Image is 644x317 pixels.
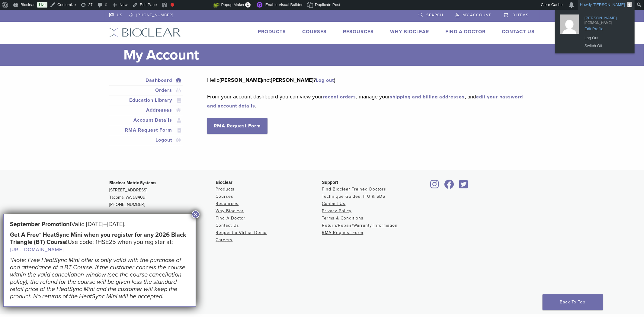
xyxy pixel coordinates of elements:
a: Account Details [111,117,182,124]
strong: [PERSON_NAME] [271,77,313,83]
a: Contact Us [502,29,535,35]
a: Request a Virtual Demo [216,230,267,235]
a: Addresses [111,107,182,114]
span: Search [427,13,444,18]
a: Why Bioclear [390,29,429,35]
a: Terms & Conditions [322,216,364,221]
a: [PHONE_NUMBER] [129,10,174,19]
a: Back To Top [543,294,603,310]
img: Views over 48 hours. Click for more Jetpack Stats. [180,2,213,9]
div: Focus keyphrase not set [171,3,174,7]
a: Log Out [582,34,630,42]
a: Contact Us [322,201,346,206]
span: Edit Profile [585,24,627,30]
a: Privacy Policy [322,208,352,213]
h5: Use code: 1HSE25 when you register at: [10,231,189,253]
ul: Howdy, Tanya Copeman [555,10,635,53]
p: Hello (not ? ) [207,75,526,85]
p: From your account dashboard you can view your , manage your , and . [207,92,526,110]
p: [STREET_ADDRESS] Tacoma, WA 98409 [PHONE_NUMBER] [110,179,216,208]
a: Logout [111,136,182,144]
span: 1 [245,2,251,8]
a: RMA Request Form [111,126,182,134]
strong: Get A Free* HeatSync Mini when you register for any 2026 Black Triangle (BT) Course! [10,231,186,246]
nav: Account pages [109,75,183,152]
a: RMA Request Form [322,230,364,235]
a: Education Library [111,97,182,104]
a: shipping and billing addresses [390,94,465,100]
span: [PERSON_NAME] [585,19,627,24]
a: Why Bioclear [216,208,244,213]
span: 3 items [513,13,529,18]
a: Find Bioclear Trained Doctors [322,187,386,192]
a: Resources [343,29,374,35]
a: RMA Request Form [207,118,268,134]
a: Bioclear [442,183,456,189]
span: My Account [463,13,491,18]
a: Dashboard [111,77,182,84]
strong: Bioclear Matrix Systems [110,180,157,185]
a: [URL][DOMAIN_NAME] [10,247,64,253]
strong: September Promotion! [10,221,71,228]
a: Live [37,2,47,8]
strong: [PERSON_NAME] [219,77,262,83]
h5: Valid [DATE]–[DATE]. [10,221,189,228]
a: Resources [216,201,239,206]
a: Products [216,187,235,192]
a: Search [419,10,444,19]
div: ©2025 Bioclear [110,297,535,304]
a: Courses [216,194,234,199]
a: US [109,10,123,19]
em: *Note: Free HeatSync Mini offer is only valid with the purchase of and attendance at a BT Course.... [10,257,185,300]
a: Careers [216,237,233,242]
button: Close [192,210,200,218]
span: Support [322,180,338,185]
a: 3 items [503,10,529,19]
span: [PERSON_NAME] [585,13,627,19]
h1: My Account [124,44,535,66]
img: Bioclear [109,28,181,37]
a: recent orders [323,94,356,100]
a: Courses [303,29,327,35]
a: Bioclear [457,183,470,189]
a: Return/Repair/Warranty Information [322,223,398,228]
a: Contact Us [216,223,239,228]
span: [PERSON_NAME] [593,2,625,7]
a: Bioclear [428,183,441,189]
a: Log out [316,77,334,83]
span: Bioclear [216,180,232,185]
a: Products [258,29,286,35]
a: My Account [456,10,491,19]
a: Orders [111,87,182,94]
a: Find A Doctor [216,216,246,221]
a: Technique Guides, IFU & SDS [322,194,386,199]
a: Find A Doctor [446,29,486,35]
a: Switch Off [582,42,630,50]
